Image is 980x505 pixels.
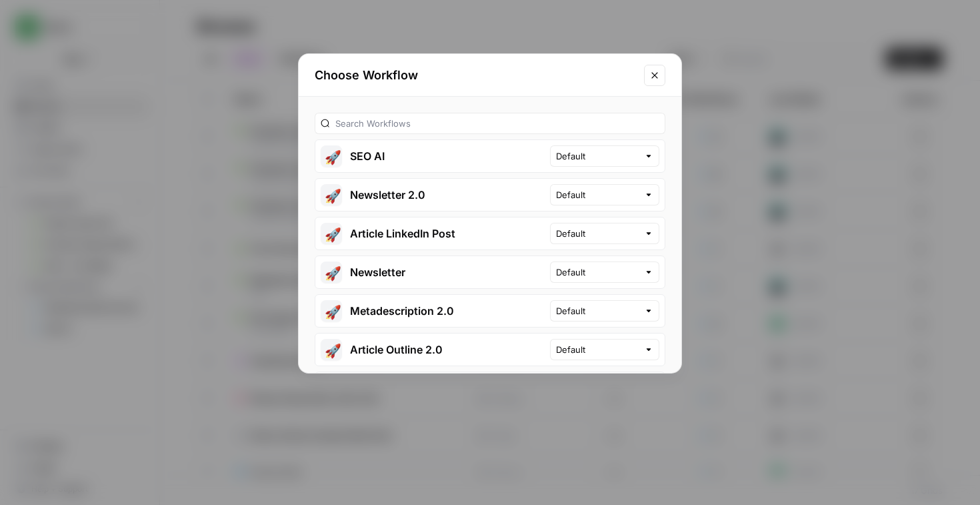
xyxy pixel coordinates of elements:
input: Default [556,188,639,201]
button: 🚀Metadescription 2.0 [315,295,550,327]
span: 🚀 [325,343,338,356]
button: 🚀Article Outline 2.0 [315,334,550,366]
input: Default [556,227,639,240]
button: 🚀Article LinkedIn Post [315,217,550,249]
span: 🚀 [325,188,338,201]
span: 🚀 [325,304,338,318]
h2: Choose Workflow [315,66,636,85]
button: 🚀SEO AI [315,140,550,172]
input: Default [556,149,639,163]
span: 🚀 [325,149,338,163]
button: Close modal [644,65,665,86]
span: 🚀 [325,227,338,240]
button: 🚀Newsletter [315,256,550,288]
button: [PERSON_NAME]'s LinkedIn Post Generator [315,372,550,415]
span: 🚀 [325,266,338,279]
input: Search Workflows [335,117,659,130]
input: Default [556,266,639,279]
button: 🚀Newsletter 2.0 [315,179,550,211]
input: Default [556,304,639,318]
input: Default [556,343,639,356]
